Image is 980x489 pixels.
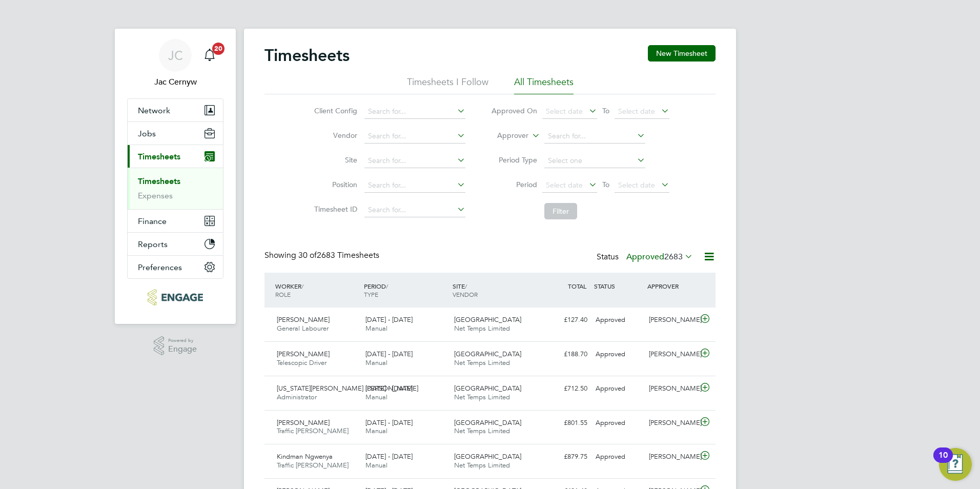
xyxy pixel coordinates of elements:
[938,455,948,468] div: 10
[454,426,510,435] span: Net Temps Limited
[568,282,586,290] span: TOTAL
[546,107,583,116] span: Select date
[465,282,467,290] span: /
[591,312,645,329] div: Approved
[645,312,698,329] div: [PERSON_NAME]
[538,449,591,465] div: £879.75
[277,324,329,333] span: General Labourer
[514,76,574,94] li: All Timesheets
[450,277,539,303] div: SITE
[311,180,357,189] label: Position
[482,131,528,141] label: Approver
[264,250,381,261] div: Showing
[365,350,413,358] span: [DATE] - [DATE]
[138,262,182,272] span: Preferences
[591,415,645,432] div: Approved
[491,180,537,189] label: Period
[264,45,350,66] h2: Timesheets
[277,350,330,358] span: [PERSON_NAME]
[311,155,357,165] label: Site
[618,107,655,116] span: Select date
[311,131,357,140] label: Vendor
[168,49,183,62] span: JC
[128,122,223,145] button: Jobs
[454,324,510,333] span: Net Temps Limited
[364,105,465,119] input: Search for...
[591,449,645,465] div: Approved
[939,448,972,481] button: Open Resource Center, 10 new notifications
[626,252,693,262] label: Approved
[365,426,387,435] span: Manual
[212,43,224,55] span: 20
[544,129,645,144] input: Search for...
[591,380,645,397] div: Approved
[365,324,387,333] span: Manual
[128,168,223,209] div: Timesheets
[277,315,330,324] span: [PERSON_NAME]
[298,250,379,260] span: 2683 Timesheets
[365,358,387,367] span: Manual
[277,461,349,470] span: Traffic [PERSON_NAME]
[127,76,223,88] span: Jac Cernyw
[275,290,291,298] span: ROLE
[277,358,326,367] span: Telescopic Driver
[454,418,521,427] span: [GEOGRAPHIC_DATA]
[645,346,698,363] div: [PERSON_NAME]
[168,336,197,345] span: Powered by
[365,461,387,470] span: Manual
[154,336,197,356] a: Powered byEngage
[454,461,510,470] span: Net Temps Limited
[365,384,413,393] span: [DATE] - [DATE]
[364,178,465,193] input: Search for...
[298,250,317,260] span: 30 of
[311,106,357,115] label: Client Config
[364,203,465,217] input: Search for...
[591,277,645,295] div: STATUS
[648,45,716,62] button: New Timesheet
[138,152,180,161] span: Timesheets
[454,452,521,461] span: [GEOGRAPHIC_DATA]
[115,29,236,324] nav: Main navigation
[538,346,591,363] div: £188.70
[618,180,655,190] span: Select date
[538,312,591,329] div: £127.40
[645,380,698,397] div: [PERSON_NAME]
[544,154,645,168] input: Select one
[599,104,612,117] span: To
[128,99,223,121] button: Network
[454,384,521,393] span: [GEOGRAPHIC_DATA]
[645,277,698,295] div: APPROVER
[645,449,698,465] div: [PERSON_NAME]
[277,384,418,393] span: [US_STATE][PERSON_NAME] [PERSON_NAME]
[128,256,223,278] button: Preferences
[454,315,521,324] span: [GEOGRAPHIC_DATA]
[277,452,333,461] span: Kindman Ngwenya
[277,393,317,401] span: Administrator
[544,203,577,219] button: Filter
[364,290,378,298] span: TYPE
[538,415,591,432] div: £801.55
[364,154,465,168] input: Search for...
[277,418,330,427] span: [PERSON_NAME]
[138,191,173,200] a: Expenses
[365,315,413,324] span: [DATE] - [DATE]
[365,452,413,461] span: [DATE] - [DATE]
[138,216,167,226] span: Finance
[148,289,202,305] img: bandk-logo-retina.png
[546,180,583,190] span: Select date
[386,282,388,290] span: /
[538,380,591,397] div: £712.50
[138,239,168,249] span: Reports
[407,76,488,94] li: Timesheets I Follow
[168,345,197,354] span: Engage
[273,277,361,303] div: WORKER
[591,346,645,363] div: Approved
[365,393,387,401] span: Manual
[453,290,478,298] span: VENDOR
[311,205,357,214] label: Timesheet ID
[597,250,695,264] div: Status
[364,129,465,144] input: Search for...
[301,282,303,290] span: /
[127,39,223,88] a: JCJac Cernyw
[361,277,450,303] div: PERIOD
